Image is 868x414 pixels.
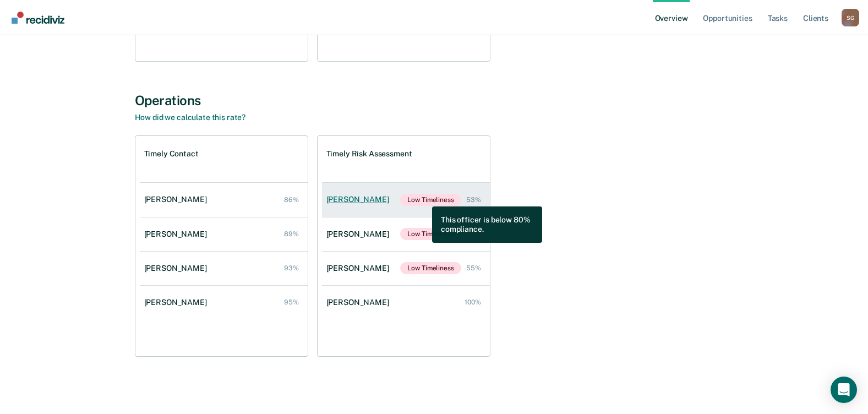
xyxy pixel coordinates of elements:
a: How did we calculate this rate? [135,113,246,122]
span: Low Timeliness [400,262,461,274]
div: [PERSON_NAME] [144,264,211,273]
div: [PERSON_NAME] [326,230,394,239]
a: [PERSON_NAME] 86% [140,184,308,215]
div: S G [842,9,859,26]
div: 86% [284,196,299,204]
div: 93% [284,264,299,272]
div: 95% [284,298,299,306]
img: Recidiviz [12,12,64,24]
a: [PERSON_NAME] 95% [140,287,308,318]
a: [PERSON_NAME] 100% [322,287,490,318]
button: Profile dropdown button [842,9,859,26]
span: Low Timeliness [400,228,461,240]
div: 53% [466,196,481,204]
a: [PERSON_NAME]Low Timeliness 54% [322,217,490,251]
div: 100% [465,298,481,306]
div: Open Intercom Messenger [831,377,857,403]
div: [PERSON_NAME] [144,298,211,307]
div: [PERSON_NAME] [144,195,211,204]
a: [PERSON_NAME] 89% [140,219,308,250]
a: [PERSON_NAME]Low Timeliness 53% [322,183,490,217]
h1: Timely Contact [144,149,199,159]
div: [PERSON_NAME] [144,230,211,239]
div: 55% [466,264,481,272]
div: [PERSON_NAME] [326,298,394,307]
div: 89% [284,230,299,238]
a: [PERSON_NAME]Low Timeliness 55% [322,251,490,285]
div: [PERSON_NAME] [326,264,394,273]
div: [PERSON_NAME] [326,195,394,204]
h1: Timely Risk Assessment [326,149,412,159]
div: 54% [466,230,481,238]
a: [PERSON_NAME] 93% [140,253,308,284]
div: Operations [135,92,734,108]
span: Low Timeliness [400,194,461,206]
